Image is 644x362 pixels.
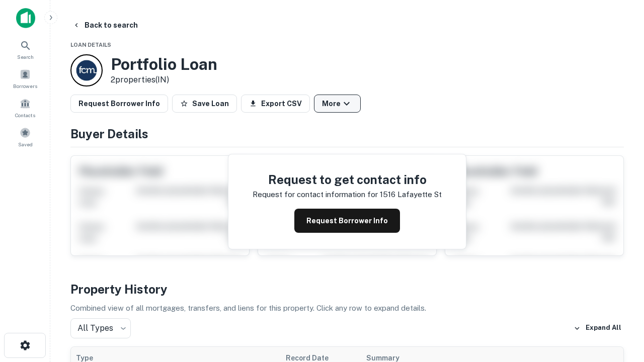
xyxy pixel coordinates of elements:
p: Combined view of all mortgages, transfers, and liens for this property. Click any row to expand d... [70,302,624,314]
button: Export CSV [241,95,310,113]
a: Borrowers [3,65,47,92]
button: Request Borrower Info [70,95,168,113]
a: Contacts [3,94,47,121]
button: Save Loan [172,95,237,113]
span: Search [17,53,34,61]
p: Request for contact information for [253,189,378,201]
h3: Portfolio Loan [111,55,217,74]
iframe: Chat Widget [594,282,644,330]
span: Contacts [15,111,35,119]
h4: Property History [70,280,624,298]
div: All Types [70,318,131,338]
p: 1516 lafayette st [380,189,442,201]
p: 2 properties (IN) [111,74,217,86]
h4: Buyer Details [70,125,624,143]
span: Saved [18,140,33,148]
img: capitalize-icon.png [16,8,35,28]
button: Request Borrower Info [294,209,400,233]
button: Expand All [571,321,624,336]
button: Back to search [68,16,142,34]
span: Loan Details [70,42,111,48]
a: Search [3,36,47,63]
span: Borrowers [13,82,37,90]
h4: Request to get contact info [253,170,442,189]
button: More [314,95,361,113]
a: Saved [3,123,47,150]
